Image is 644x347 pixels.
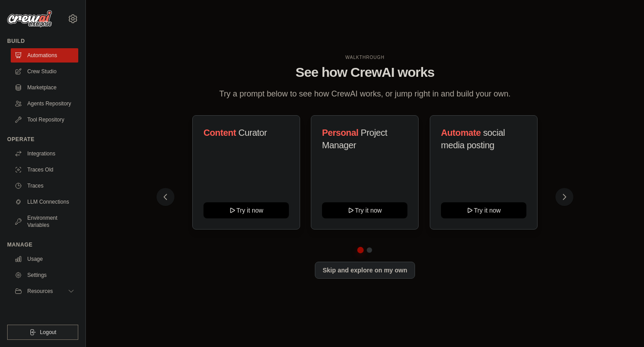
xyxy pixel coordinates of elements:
[11,146,78,161] a: Integrations
[27,288,53,295] span: Resources
[164,64,566,80] h1: See how CrewAI works
[11,113,78,127] a: Tool Repository
[322,202,407,218] button: Try it now
[315,262,415,279] button: Skip and explore on my own
[11,179,78,193] a: Traces
[441,128,505,150] span: social media posting
[238,128,267,138] span: Curator
[7,38,78,45] div: Build
[11,195,78,209] a: LLM Connections
[11,211,78,232] a: Environment Variables
[441,202,526,218] button: Try it now
[215,88,515,100] p: Try a prompt below to see how CrewAI works, or jump right in and build your own.
[7,10,52,27] img: Logo
[11,96,78,111] a: Agents Repository
[7,325,78,340] button: Logout
[7,241,78,248] div: Manage
[441,128,481,138] span: Automate
[322,128,387,150] span: Project Manager
[11,163,78,177] a: Traces Old
[11,284,78,298] button: Resources
[40,329,56,336] span: Logout
[203,128,236,138] span: Content
[11,252,78,266] a: Usage
[11,64,78,79] a: Crew Studio
[203,202,289,218] button: Try it now
[7,136,78,143] div: Operate
[11,80,78,95] a: Marketplace
[164,54,566,61] div: WALKTHROUGH
[322,128,358,138] span: Personal
[11,268,78,282] a: Settings
[11,48,78,63] a: Automations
